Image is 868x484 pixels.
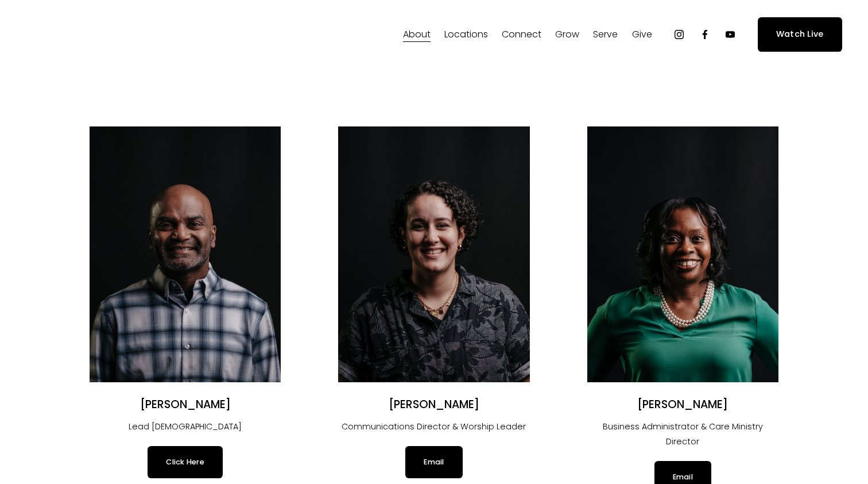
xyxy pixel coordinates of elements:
[403,25,431,44] a: folder dropdown
[338,398,529,412] h2: [PERSON_NAME]
[587,420,778,450] p: Business Administrator & Care Ministry Director
[338,420,529,435] p: Communications Director & Worship Leader
[699,29,711,40] a: Facebook
[148,446,223,478] a: Click Here
[338,126,529,382] img: Angélica Smith
[444,26,488,43] span: Locations
[90,420,281,435] p: Lead [DEMOGRAPHIC_DATA]
[673,29,685,40] a: Instagram
[758,17,842,51] a: Watch Live
[587,398,778,412] h2: [PERSON_NAME]
[26,23,186,46] img: Fellowship Memphis
[90,398,281,412] h2: [PERSON_NAME]
[444,25,488,44] a: folder dropdown
[632,26,652,43] span: Give
[724,29,736,40] a: YouTube
[403,26,431,43] span: About
[555,25,579,44] a: folder dropdown
[502,25,541,44] a: folder dropdown
[405,446,462,478] a: Email
[593,25,618,44] a: folder dropdown
[632,25,652,44] a: folder dropdown
[555,26,579,43] span: Grow
[502,26,541,43] span: Connect
[593,26,618,43] span: Serve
